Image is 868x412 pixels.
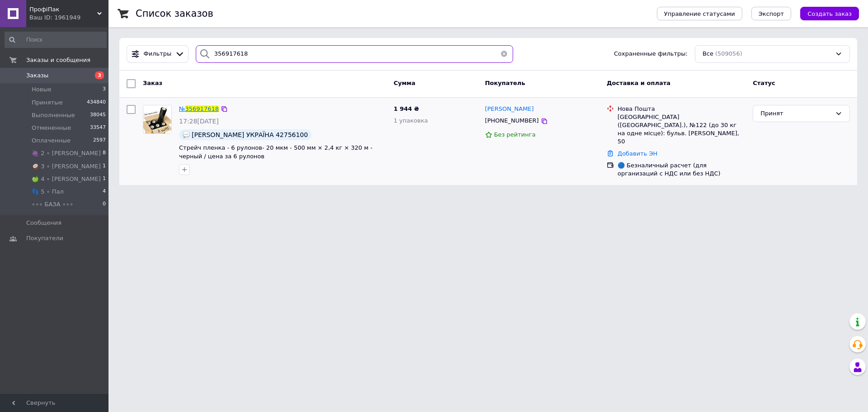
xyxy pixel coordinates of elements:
[179,105,185,112] span: №
[394,105,419,112] span: 1 944 ₴
[179,105,219,112] a: №356917618
[103,85,106,94] span: 3
[753,80,775,86] span: Статус
[32,85,52,94] span: Новые
[32,175,101,183] span: 🍏 4 ∘ [PERSON_NAME]
[103,149,106,157] span: 8
[90,124,106,132] span: 33547
[196,45,513,63] input: Поиск по номеру заказа, ФИО покупателя, номеру телефона, Email, номеру накладной
[618,161,745,178] div: 🔵 Безналичный расчет (для организаций с НДС или без НДС)
[664,10,735,17] span: Управление статусами
[26,71,48,80] span: Заказы
[485,117,539,124] span: [PHONE_NUMBER]
[495,45,513,63] button: Очистить
[103,188,106,196] span: 4
[95,71,104,79] span: 3
[90,111,106,119] span: 38045
[760,109,831,118] div: Принят
[614,50,688,58] span: Сохраненные фильтры:
[715,50,742,57] span: (509056)
[103,162,106,170] span: 1
[185,105,219,112] span: 356917618
[192,131,308,138] span: [PERSON_NAME] УКРАЇНА 42756100
[32,162,101,170] span: 🥥 3 ∘ [PERSON_NAME]
[32,111,75,119] span: Выполненные
[703,50,713,58] span: Все
[807,10,852,17] span: Создать заказ
[5,32,107,48] input: Поиск
[143,105,172,134] a: Фото товару
[29,14,108,22] div: Ваш ID: 1961949
[32,188,64,196] span: 👣 5 ∘ Пал
[618,113,745,146] div: [GEOGRAPHIC_DATA] ([GEOGRAPHIC_DATA].), №122 (до 30 кг на одне місце): бульв. [PERSON_NAME], 50
[29,5,97,14] span: ПрофіПак
[618,105,745,113] div: Нова Пошта
[759,10,784,17] span: Экспорт
[93,137,106,145] span: 2597
[87,99,106,107] span: 434840
[751,7,791,20] button: Экспорт
[32,99,63,107] span: Принятые
[494,131,536,138] span: Без рейтинга
[26,56,90,64] span: Заказы и сообщения
[800,7,859,20] button: Создать заказ
[32,124,71,132] span: Отмененные
[485,105,534,114] a: [PERSON_NAME]
[32,200,73,208] span: ∘∘∘ БАЗА ∘∘∘
[103,200,106,208] span: 0
[143,105,171,133] img: Фото товару
[657,7,742,20] button: Управление статусами
[618,150,657,157] a: Добавить ЭН
[103,175,106,183] span: 1
[485,80,525,86] span: Покупатель
[26,234,63,242] span: Покупатели
[143,80,162,86] span: Заказ
[485,105,534,112] span: [PERSON_NAME]
[32,149,101,157] span: 🍇 2 ∘ [PERSON_NAME]
[179,144,373,160] a: Стрейч пленка - 6 рулонов- 20 мкм - 500 мм × 2,4 кг × 320 м - черный / цена за 6 рулонов
[394,80,415,86] span: Сумма
[136,8,213,19] h1: Список заказов
[791,10,859,17] a: Создать заказ
[26,219,61,227] span: Сообщения
[394,117,428,124] span: 1 упаковка
[144,50,172,58] span: Фильтры
[183,131,190,138] img: :speech_balloon:
[607,80,670,86] span: Доставка и оплата
[179,118,219,125] span: 17:28[DATE]
[32,137,71,145] span: Оплаченные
